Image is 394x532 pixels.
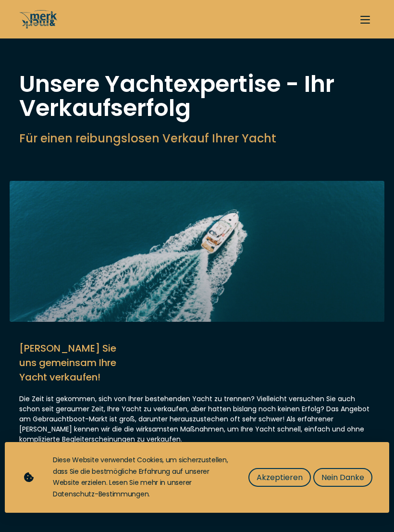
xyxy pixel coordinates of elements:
[53,455,229,500] div: Diese Website verwendet Cookies, um sicherzustellen, dass Sie die bestmögliche Erfahrung auf unse...
[257,471,303,483] span: Akzeptieren
[19,72,375,120] h1: Unsere Yachtexpertise - Ihr Verkaufserfolg
[248,468,311,487] button: Akzeptieren
[19,130,375,147] h2: Für einen reibungslosen Verkauf Ihrer Yacht
[313,468,372,487] button: Nein Danke
[19,394,375,444] p: Die Zeit ist gekommen, sich von Ihrer bestehenden Yacht zu trennen? Vielleicht versuchen Sie auch...
[10,181,384,322] img: Merk&Merk
[53,489,148,499] a: Datenschutz-Bestimmungen
[19,341,135,384] h3: [PERSON_NAME] Sie uns gemeinsam Ihre Yacht verkaufen!
[321,471,364,483] span: Nein Danke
